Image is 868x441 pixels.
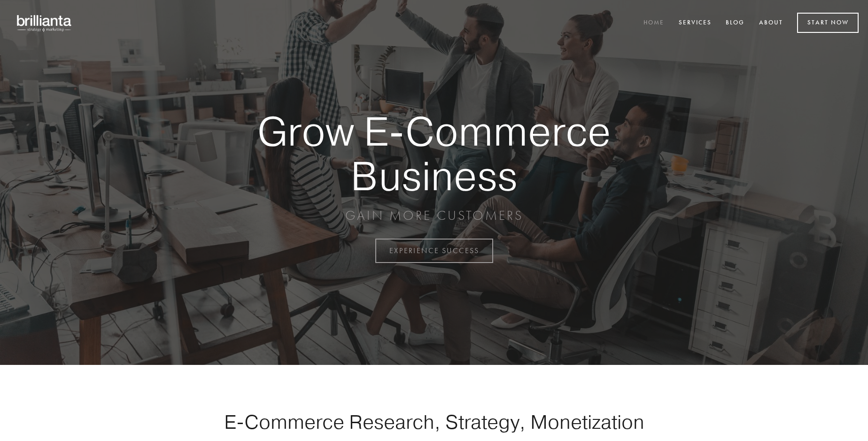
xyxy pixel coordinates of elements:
a: Home [637,15,670,31]
a: About [753,15,789,31]
a: EXPERIENCE SUCCESS [375,239,493,263]
p: GAIN MORE CUSTOMERS [225,207,643,224]
a: Services [673,15,718,31]
a: Blog [720,15,751,31]
img: brillianta - research, strategy, marketing [9,9,80,37]
a: Start Now [797,13,859,33]
strong: Grow E-Commerce Business [225,109,643,198]
h1: E-Commerce Research, Strategy, Monetization [194,410,674,433]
